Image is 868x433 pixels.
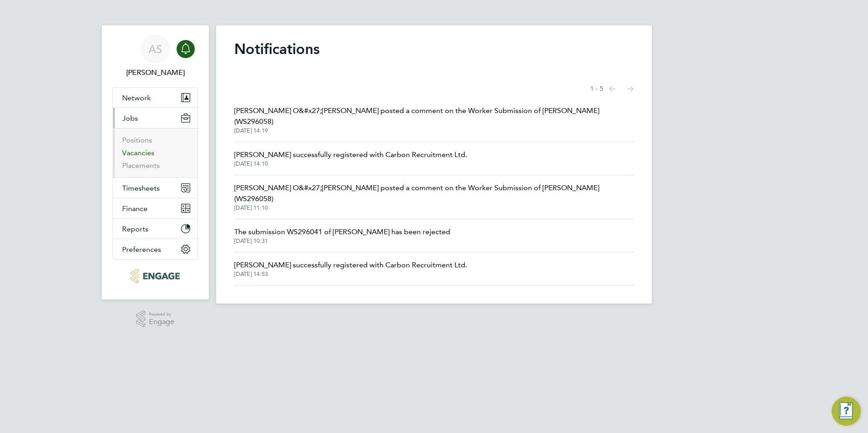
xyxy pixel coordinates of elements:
span: [PERSON_NAME] successfully registered with Carbon Recruitment Ltd. [234,149,467,160]
span: Engage [149,318,174,326]
span: [PERSON_NAME] O&#x27;[PERSON_NAME] posted a comment on the Worker Submission of [PERSON_NAME] (WS... [234,182,634,204]
a: The submission WS296041 of [PERSON_NAME] has been rejected[DATE] 10:31 [234,226,450,245]
nav: Main navigation [102,25,209,300]
span: Reports [122,225,148,233]
span: [DATE] 10:31 [234,237,450,245]
span: Timesheets [122,184,160,192]
span: [DATE] 14:53 [234,271,467,278]
a: Positions [122,136,152,144]
span: [DATE] 11:10 [234,204,634,212]
a: Vacancies [122,148,154,157]
button: Jobs [113,108,197,128]
img: carbonrecruitment-logo-retina.png [131,269,179,283]
a: [PERSON_NAME] successfully registered with Carbon Recruitment Ltd.[DATE] 14:10 [234,149,467,167]
span: Powered by [149,310,174,318]
span: AS [148,43,162,55]
h1: Notifications [234,40,634,58]
span: [DATE] 14:10 [234,160,467,167]
span: Finance [122,204,148,213]
span: Avais Sabir [113,67,198,78]
span: The submission WS296041 of [PERSON_NAME] has been rejected [234,226,450,237]
a: [PERSON_NAME] successfully registered with Carbon Recruitment Ltd.[DATE] 14:53 [234,260,467,278]
button: Engage Resource Center [832,397,861,426]
span: Preferences [122,245,161,254]
span: 1 - 5 [590,84,603,93]
a: Go to home page [113,269,198,283]
button: Timesheets [113,178,197,198]
button: Preferences [113,239,197,259]
span: [PERSON_NAME] successfully registered with Carbon Recruitment Ltd. [234,260,467,271]
span: Network [122,93,151,102]
a: AS[PERSON_NAME] [113,34,198,78]
div: Jobs [113,128,197,177]
button: Network [113,88,197,108]
a: [PERSON_NAME] O&#x27;[PERSON_NAME] posted a comment on the Worker Submission of [PERSON_NAME] (WS... [234,182,634,212]
span: [DATE] 14:19 [234,127,634,134]
span: Jobs [122,114,138,123]
a: Powered byEngage [136,310,175,328]
button: Reports [113,219,197,239]
a: Placements [122,161,160,170]
nav: Select page of notifications list [590,80,634,98]
a: [PERSON_NAME] O&#x27;[PERSON_NAME] posted a comment on the Worker Submission of [PERSON_NAME] (WS... [234,105,634,134]
span: [PERSON_NAME] O&#x27;[PERSON_NAME] posted a comment on the Worker Submission of [PERSON_NAME] (WS... [234,105,634,127]
button: Finance [113,198,197,218]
